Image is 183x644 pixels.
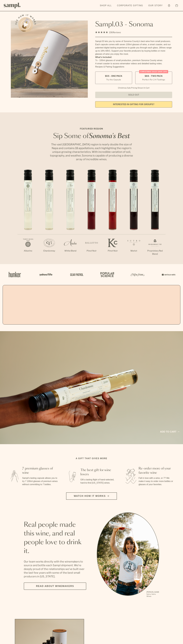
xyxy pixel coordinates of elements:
[139,70,168,73] div: Christmas SALE! Save 20%
[105,75,122,78] span: $55 - One Pack
[49,143,134,161] p: The vast [GEOGRAPHIC_DATA] region is nearly double the size of Napa and contains 18 appellations,...
[117,87,151,89] li: Christmas Sale Pricing Shown In Cart
[145,75,163,78] span: $88 - Two Pack
[22,477,58,486] p: Sampl's tasting capsule allows you to try 7 100ml glasses of premium wines without committing to ...
[95,56,112,58] strong: What’s Included:
[81,249,102,252] p: Pinot Noir
[7,269,23,280] img: Artboard_1_c8cd28af-0030-4af1-819c-248e302c7f06_x450.png
[147,591,159,597] p: [PERSON_NAME] Sutro, Sutro Wines
[95,101,172,108] a: interested in gifting for groups?
[142,78,165,81] small: Perfect For 2-4 Tastings
[116,3,144,8] a: Corporate Gifting
[17,170,39,261] li: 1 / 7
[80,468,116,477] h3: The best gift for wine lovers
[109,31,113,34] span: 136
[49,133,134,139] h2: Sip Some of
[95,59,172,62] li: 7x - 100ml glasses of small production, premium Sonoma County wines
[22,466,58,475] h3: 7 premium glasses of wine
[130,269,145,280] img: Artboard_3_0b291449-6e8c-4d07-b2c2-3f3601a19cd1_x450.png
[89,133,130,139] em: Sonoma's Best
[144,170,166,264] li: 7 / 7
[95,21,172,28] h1: Sampl.03 - Sonoma
[24,560,86,578] p: Our team works directly with the winemakers to source and bottle each Sampl shipment. We’re deepl...
[160,269,176,280] img: Artboard_7_5b34974b-f019-449e-91fb-745f8d0877ee_x450.png
[123,249,144,252] p: Merlot
[123,170,144,261] li: 6 / 7
[144,249,166,256] p: Proprietary Red Blend
[97,512,159,598] div: slide 1
[147,3,164,8] a: Our Story
[76,457,107,460] h2: A gift that gives more
[68,269,84,280] img: Artboard_5_7fdae55a-36fd-43f7-8bfd-f74a06a2878e_x450.png
[113,31,121,34] span: Reviews
[139,477,175,486] p: Fall in love with a wine, or 7? We make it easy to order more bottles or glasses of your favorites.
[95,62,172,65] li: A smart coaster to access winemaker videos and detailed tasting notes.
[102,249,123,252] p: Pinot Noir
[18,17,33,32] button: See how it works
[4,3,21,8] img: Sampl logo
[38,269,53,280] img: Artboard_6_04f9a106-072f-468a-bdd7-f11783b05722_x450.png
[17,249,39,252] p: Albarino
[66,492,117,500] button: Watch how it works
[160,430,179,434] a: Add to cart
[60,249,81,252] p: White Blend
[81,170,102,261] li: 4 / 7
[80,478,116,484] p: Gift a tasting flight of hand-selected, hard-to-find [US_STATE] wines.
[24,521,86,555] h2: Real people made this wine, and real people love to drink it.
[95,31,121,34] div: 136Reviews
[106,78,121,81] small: Try the Capsule
[97,512,159,598] ul: carousel
[60,170,81,261] li: 3 / 7
[11,21,88,98] img: Sampl.03 - Sonoma
[99,269,115,280] img: Artboard_4_28b4d326-c26e-48f9-9c80-911f17d6414e_x450.png
[95,92,172,98] button: Sold Out
[99,3,113,8] a: Shop All
[102,170,123,261] li: 5 / 7
[95,40,172,56] div: Sampl.03 lets you try some of Sonoma County's best wine from small producers. Each capsule comes ...
[39,249,60,252] p: Chardonnay
[24,583,86,590] a: Read about Winemakers
[49,127,134,130] p: Featured Region
[95,65,172,68] li: Recipes & Pairing Suggestions
[39,170,60,261] li: 2 / 7
[139,466,175,475] h3: Re-order more of your favorite wine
